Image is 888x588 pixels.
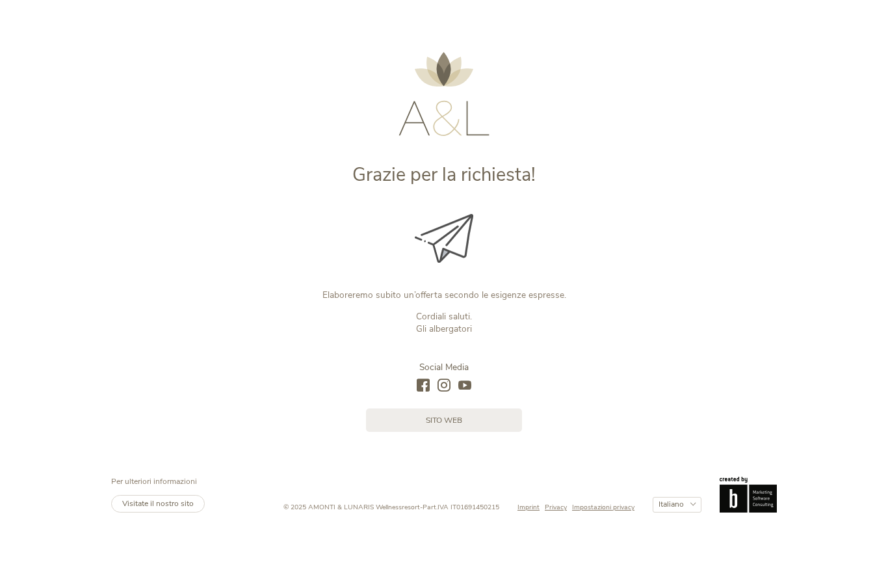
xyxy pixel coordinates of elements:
a: sito web [366,408,522,432]
span: - [420,502,423,512]
span: Privacy [545,502,567,512]
a: Imprint [517,503,545,513]
a: Impostazioni privacy [572,503,634,513]
p: Elaboreremo subito un’offerta secondo le esigenze espresse. [227,289,661,301]
a: Privacy [545,503,572,513]
a: Visitate il nostro sito [111,495,205,513]
img: AMONTI & LUNARIS Wellnessresort [398,52,490,136]
a: instagram [437,379,451,393]
img: Brandnamic GmbH | Leading Hospitality Solutions [720,477,777,513]
span: © 2025 AMONTI & LUNARIS Wellnessresort [283,502,420,512]
span: Grazie per la richiesta! [352,162,536,187]
span: Imprint [517,502,540,512]
img: Grazie per la richiesta! [415,214,473,263]
span: sito web [426,415,462,426]
a: youtube [458,379,471,393]
p: Cordiali saluti. Gli albergatori [227,310,661,335]
a: facebook [417,379,430,393]
span: Per ulteriori informazioni [111,476,197,487]
span: Social Media [419,361,469,373]
span: Visitate il nostro sito [122,498,194,509]
span: Impostazioni privacy [572,502,634,512]
span: Part.IVA IT01691450215 [423,502,499,512]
